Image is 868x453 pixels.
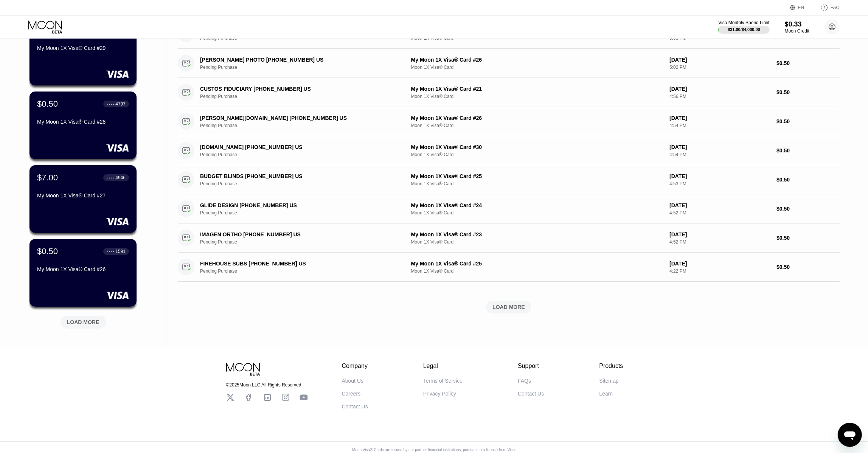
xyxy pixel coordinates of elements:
[178,107,840,136] div: [PERSON_NAME][DOMAIN_NAME] [PHONE_NUMBER] USPending PurchaseMy Moon 1X Visa® Card #26Moon 1X Visa...
[200,115,390,121] div: [PERSON_NAME][DOMAIN_NAME] [PHONE_NUMBER] US
[669,115,770,121] div: [DATE]
[776,264,840,270] div: $0.50
[342,403,368,410] div: Contact Us
[411,173,663,179] div: My Moon 1X Visa® Card #25
[669,239,770,245] div: 4:52 PM
[776,89,840,95] div: $0.50
[776,235,840,241] div: $0.50
[411,94,663,99] div: Moon 1X Visa® Card
[599,378,618,384] div: Sitemap
[411,65,663,70] div: Moon 1X Visa® Card
[178,136,840,165] div: [DOMAIN_NAME] [PHONE_NUMBER] USPending PurchaseMy Moon 1X Visa® Card #30Moon 1X Visa® Card[DATE]4...
[411,123,663,128] div: Moon 1X Visa® Card
[115,249,126,254] div: 1591
[178,165,840,194] div: BUDGET BLINDS [PHONE_NUMBER] USPending PurchaseMy Moon 1X Visa® Card #25Moon 1X Visa® Card[DATE]4...
[669,152,770,157] div: 4:54 PM
[599,363,623,369] div: Products
[669,144,770,150] div: [DATE]
[813,4,840,11] div: FAQ
[785,20,809,28] div: $0.33
[776,60,840,66] div: $0.50
[67,319,99,326] div: LOAD MORE
[518,363,544,369] div: Support
[342,391,361,397] div: Careers
[492,304,525,310] div: LOAD MORE
[200,94,405,99] div: Pending Purchase
[411,152,663,157] div: Moon 1X Visa® Card
[200,173,390,179] div: BUDGET BLINDS [PHONE_NUMBER] US
[107,250,114,253] div: ● ● ● ●
[200,57,390,63] div: [PERSON_NAME] PHOTO [PHONE_NUMBER] US
[200,202,390,208] div: GLIDE DESIGN [PHONE_NUMBER] US
[669,261,770,267] div: [DATE]
[838,423,862,447] iframe: Button to launch messaging window
[342,363,368,369] div: Company
[178,78,840,107] div: CUSTOS FIDUCIARY [PHONE_NUMBER] USPending PurchaseMy Moon 1X Visa® Card #21Moon 1X Visa® Card[DAT...
[785,28,809,34] div: Moon Credit
[30,92,137,159] div: $0.50● ● ● ●4797My Moon 1X Visa® Card #28
[411,181,663,186] div: Moon 1X Visa® Card
[178,253,840,282] div: FIREHOUSE SUBS [PHONE_NUMBER] USPending PurchaseMy Moon 1X Visa® Card #25Moon 1X Visa® Card[DATE]...
[37,247,58,256] div: $0.50
[200,65,405,70] div: Pending Purchase
[200,181,405,186] div: Pending Purchase
[518,378,531,384] div: FAQs
[200,231,390,237] div: IMAGEN ORTHO [PHONE_NUMBER] US
[669,57,770,63] div: [DATE]
[669,123,770,128] div: 4:54 PM
[37,45,129,51] div: My Moon 1X Visa® Card #29
[669,202,770,208] div: [DATE]
[423,378,463,384] div: Terms of Service
[411,115,663,121] div: My Moon 1X Visa® Card #26
[200,210,405,216] div: Pending Purchase
[718,20,769,25] div: Visa Monthly Spend Limit
[411,86,663,92] div: My Moon 1X Visa® Card #21
[718,20,769,34] div: Visa Monthly Spend Limit$31.00/$4,000.00
[423,363,463,369] div: Legal
[669,94,770,99] div: 4:56 PM
[342,378,364,384] div: About Us
[107,103,114,105] div: ● ● ● ●
[599,391,613,397] div: Learn
[669,210,770,216] div: 4:52 PM
[669,181,770,186] div: 4:53 PM
[831,5,840,10] div: FAQ
[411,57,663,63] div: My Moon 1X Visa® Card #26
[776,147,840,154] div: $0.50
[30,165,137,233] div: $7.00● ● ● ●4946My Moon 1X Visa® Card #27
[518,391,544,397] div: Contact Us
[37,192,129,199] div: My Moon 1X Visa® Card #27
[37,173,58,183] div: $7.00
[411,261,663,267] div: My Moon 1X Visa® Card #25
[226,382,308,388] div: © 2025 Moon LLC All Rights Reserved
[776,177,840,183] div: $0.50
[346,448,522,452] div: Moon Visa® Cards are issued by our partner financial institutions, pursuant to a license from Visa.
[669,231,770,237] div: [DATE]
[178,301,840,313] div: LOAD MORE
[37,99,58,109] div: $0.50
[776,206,840,212] div: $0.50
[37,266,129,272] div: My Moon 1X Visa® Card #26
[411,268,663,274] div: Moon 1X Visa® Card
[37,119,129,125] div: My Moon 1X Visa® Card #28
[411,202,663,208] div: My Moon 1X Visa® Card #24
[785,20,809,34] div: $0.33Moon Credit
[115,175,126,180] div: 4946
[669,173,770,179] div: [DATE]
[178,49,840,78] div: [PERSON_NAME] PHOTO [PHONE_NUMBER] USPending PurchaseMy Moon 1X Visa® Card #26Moon 1X Visa® Card[...
[798,5,804,10] div: EN
[200,144,390,150] div: [DOMAIN_NAME] [PHONE_NUMBER] US
[200,86,390,92] div: CUSTOS FIDUCIARY [PHONE_NUMBER] US
[200,152,405,157] div: Pending Purchase
[669,86,770,92] div: [DATE]
[728,27,760,32] div: $31.00 / $4,000.00
[423,391,456,397] div: Privacy Policy
[30,239,137,307] div: $0.50● ● ● ●1591My Moon 1X Visa® Card #26
[200,239,405,245] div: Pending Purchase
[178,223,840,253] div: IMAGEN ORTHO [PHONE_NUMBER] USPending PurchaseMy Moon 1X Visa® Card #23Moon 1X Visa® Card[DATE]4:...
